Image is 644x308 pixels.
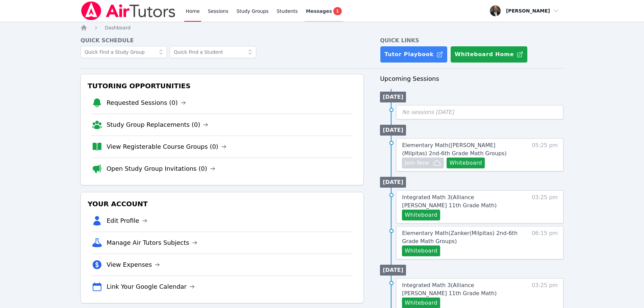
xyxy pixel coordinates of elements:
[380,265,406,276] li: [DATE]
[402,282,497,297] span: Integrated Math 3 ( Alliance [PERSON_NAME] 11th Grade Math )
[402,142,506,157] span: Elementary Math ( [PERSON_NAME] (Milpitas) 2nd-6th Grade Math Groups )
[86,198,358,210] h3: Your Account
[380,46,448,63] a: Tutor Playbook
[402,158,444,168] button: Join Now
[106,120,208,129] a: Study Group Replacements (0)
[80,37,364,45] h4: Quick Schedule
[402,245,440,256] button: Whiteboard
[402,141,519,158] a: Elementary Math([PERSON_NAME] (Milpitas) 2nd-6th Grade Math Groups)
[106,238,197,247] a: Manage Air Tutors Subjects
[86,80,358,92] h3: Tutoring Opportunities
[105,25,130,30] span: Dashboard
[450,46,528,63] button: Whiteboard Home
[380,74,564,84] h3: Upcoming Sessions
[306,8,332,15] span: Messages
[380,177,406,188] li: [DATE]
[106,142,226,151] a: View Registerable Course Groups (0)
[380,37,564,45] h4: Quick Links
[402,193,519,210] a: Integrated Math 3(Alliance [PERSON_NAME] 11th Grade Math)
[402,229,519,245] a: Elementary Math(Zanker(Milpitas) 2nd-6th Grade Math Groups)
[402,281,519,298] a: Integrated Math 3(Alliance [PERSON_NAME] 11th Grade Math)
[333,7,341,15] span: 1
[106,216,147,226] a: Edit Profile
[380,125,406,136] li: [DATE]
[105,24,130,31] a: Dashboard
[106,164,215,173] a: Open Study Group Invitations (0)
[405,159,429,167] span: Join Now
[80,24,564,31] nav: Breadcrumb
[106,282,195,291] a: Link Your Google Calendar
[402,194,497,209] span: Integrated Math 3 ( Alliance [PERSON_NAME] 11th Grade Math )
[532,141,558,168] span: 05:25 pm
[447,158,485,168] button: Whiteboard
[402,230,518,244] span: Elementary Math ( Zanker(Milpitas) 2nd-6th Grade Math Groups )
[106,98,186,108] a: Requested Sessions (0)
[170,46,256,58] input: Quick Find a Student
[106,260,160,269] a: View Expenses
[80,46,167,58] input: Quick Find a Study Group
[402,210,440,220] button: Whiteboard
[532,193,558,220] span: 03:25 pm
[80,1,176,20] img: Air Tutors
[402,109,454,115] span: No sessions [DATE]
[532,229,558,256] span: 06:15 pm
[380,92,406,102] li: [DATE]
